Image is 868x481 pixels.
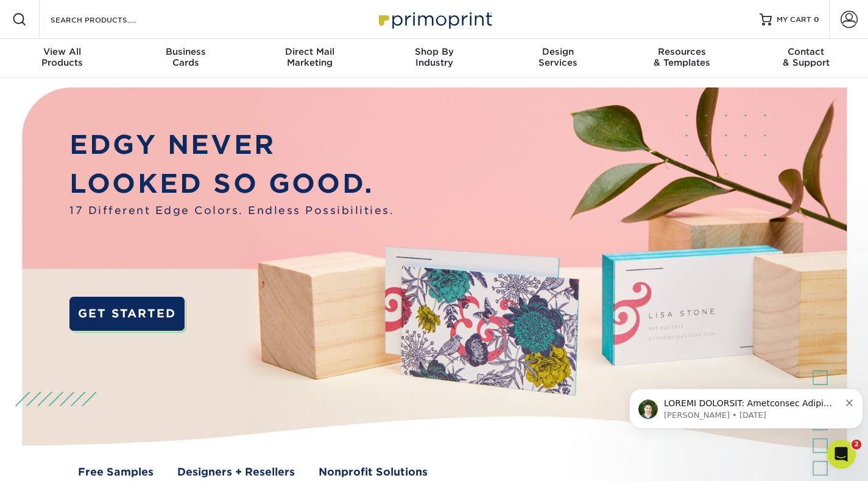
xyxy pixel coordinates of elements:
span: Contact [744,46,868,57]
iframe: Google Customer Reviews [3,444,104,477]
span: 2 [852,440,861,449]
input: SEARCH PRODUCTS..... [49,12,168,27]
div: Services [496,46,620,68]
a: DesignServices [496,39,620,78]
img: Primoprint [373,6,495,32]
span: MY CART [777,15,811,25]
a: BusinessCards [124,39,249,78]
div: & Support [744,46,868,68]
span: Direct Mail [248,46,372,57]
iframe: Intercom notifications message [624,363,868,448]
div: Industry [372,46,496,68]
a: Direct MailMarketing [248,39,372,78]
div: Marketing [248,46,372,68]
a: Free Samples [78,465,153,480]
a: Shop ByIndustry [372,39,496,78]
a: Contact& Support [744,39,868,78]
span: Resources [620,46,744,57]
a: Resources& Templates [620,39,744,78]
span: 0 [814,15,819,24]
span: Business [124,46,249,57]
a: GET STARTED [69,297,185,331]
span: Shop By [372,46,496,57]
div: Cards [124,46,249,68]
a: Designers + Resellers [177,465,295,480]
iframe: Intercom live chat [827,440,856,469]
a: Nonprofit Solutions [319,465,428,480]
div: & Templates [620,46,744,68]
span: Design [496,46,620,57]
p: EDGY NEVER [69,125,394,164]
p: LOOKED SO GOOD. [69,164,394,203]
span: 17 Different Edge Colors. Endless Possibilities. [69,203,394,219]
